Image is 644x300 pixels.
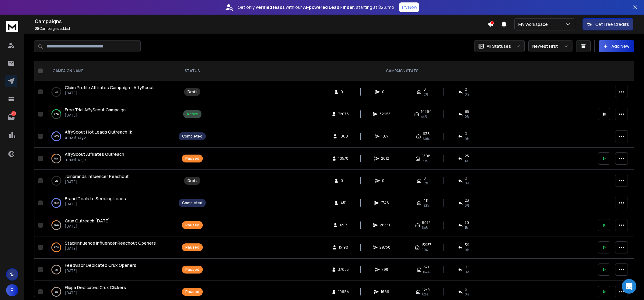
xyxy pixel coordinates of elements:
span: 92 % [423,203,429,208]
strong: AI-powered Lead Finder, [303,4,355,10]
td: 97%Stackinfluence Influencer Reachout Openers[DATE] [45,236,175,259]
a: Crux Outreach [DATE] [65,218,110,224]
span: 1669 [381,289,389,294]
td: 0%Joinbrands Influencer Reachout[DATE] [45,170,175,192]
span: 0 [341,89,347,94]
span: 0% [423,92,428,97]
p: 0 % [55,178,58,184]
span: 14564 [421,109,432,114]
span: 1374 [422,287,430,292]
span: 2012 [381,156,389,161]
p: [DATE] [65,91,154,96]
td: 47%Free Trial AffyScout Campaign[DATE] [45,103,175,125]
span: 798 [382,267,388,272]
button: P [6,284,18,296]
span: 0 % [465,136,469,141]
span: 26551 [380,223,390,228]
p: a month ago [65,135,132,140]
div: Completed [182,134,202,139]
p: [DATE] [65,268,136,273]
span: 1077 [381,134,389,139]
span: 1508 [422,154,430,159]
span: Feedvisor Dedicated Crux Openers [65,262,136,268]
p: [DATE] [65,202,126,207]
span: 1746 [381,201,389,205]
span: 85 [465,109,469,114]
strong: verified leads [256,4,285,10]
span: 0 % [465,247,469,252]
span: 25 [465,154,469,159]
td: 0%Claim Profile Affiliates Campaign - AffyScout[DATE] [45,81,175,103]
p: 143 [11,111,16,116]
a: AffyScout Affiliates Outreach [65,151,124,157]
p: [DATE] [65,224,110,229]
td: 100%Brand Deals to Seeding Leads[DATE] [45,192,175,214]
img: logo [6,21,18,32]
span: 0 [423,176,426,181]
button: Try Now [399,2,419,12]
p: Get only with our starting at $22/mo [238,4,394,10]
a: Free Trial AffyScout Campaign [65,107,126,113]
td: 19%AffyScout Affiliates Outreacha month ago [45,148,175,170]
a: 143 [5,111,17,123]
th: STATUS [175,61,209,81]
div: Draft [187,89,197,94]
span: 0 % [465,270,469,274]
span: 0 [465,265,467,270]
th: CAMPAIGN NAME [45,61,175,81]
p: 47 % [54,111,59,117]
span: 0 % [465,114,469,119]
span: 0 % [465,292,469,297]
span: 451 [341,201,347,205]
p: 100 % [54,200,59,206]
span: Joinbrands Influencer Reachout [65,173,129,179]
span: 8075 [422,220,431,225]
button: Get Free Credits [583,18,633,30]
span: 60 % [423,136,429,141]
span: 84 % [423,270,429,274]
span: 13957 [422,242,431,247]
span: 1 % [465,159,468,163]
div: Paused [185,289,199,294]
a: Claim Profile Affiliates Campaign - AffyScout [65,85,154,91]
button: Newest First [528,40,572,52]
td: 100%AffyScout Hot Leads Outreach 1ka month ago [45,125,175,148]
a: Joinbrands Influencer Reachout [65,173,129,180]
span: 5 % [465,203,469,208]
span: 37055 [338,267,349,272]
div: Open Intercom Messenger [622,279,636,294]
span: 1060 [339,134,348,139]
p: Try Now [401,4,417,10]
span: 19684 [338,289,349,294]
a: Flippa Dedicated Crux Clickers [65,284,126,291]
p: [DATE] [65,113,126,118]
p: a month ago [65,157,124,162]
span: 32955 [380,112,390,117]
span: 35 [35,26,39,31]
span: 29758 [380,245,390,250]
span: 0 [341,178,347,183]
span: 0 [382,178,388,183]
span: 1 % [465,225,468,230]
p: My Workspace [518,21,550,27]
div: Completed [182,201,202,205]
p: 8 % [55,289,58,295]
span: 15198 [339,245,348,250]
p: 97 % [54,244,59,250]
p: 19 % [54,155,58,162]
span: 10578 [338,156,348,161]
span: 92 % [422,247,428,252]
span: AffyScout Hot Leads Outreach 1k [65,129,132,135]
span: 671 [423,265,429,270]
div: Active [187,112,198,117]
span: 0 [382,89,388,94]
div: Draft [187,178,197,183]
span: 0 [423,87,426,92]
a: Brand Deals to Seeding Leads [65,196,126,202]
span: 0% [465,181,469,186]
